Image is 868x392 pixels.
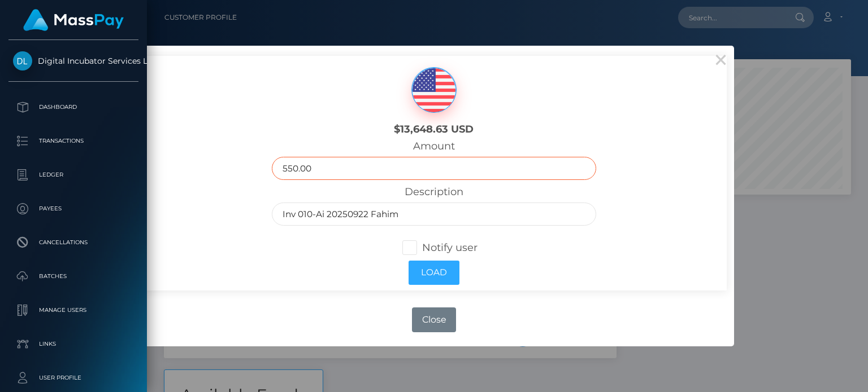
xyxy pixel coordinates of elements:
label: Description [405,186,463,198]
p: Cancellations [13,234,134,251]
input: Description [272,202,596,226]
span: Digital Incubator Services Limited [8,56,138,66]
p: Batches [13,268,134,285]
img: MassPay Logo [23,9,124,31]
img: Digital Incubator Services Limited [13,51,32,71]
button: Load [409,261,459,285]
p: Manage Users [13,302,134,319]
button: Close [412,307,456,332]
p: Transactions [13,133,134,149]
button: Close this dialog [707,46,734,73]
p: Links [13,336,134,353]
label: Amount [413,140,455,152]
label: Notify user [402,240,478,255]
p: Payees [13,200,134,217]
input: Amount to load in USD [272,157,596,180]
p: Ledger [13,166,134,183]
h6: $13,648.63 USD [361,124,507,136]
p: User Profile [13,369,134,386]
p: Dashboard [13,99,134,116]
img: USD.png [412,68,456,113]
